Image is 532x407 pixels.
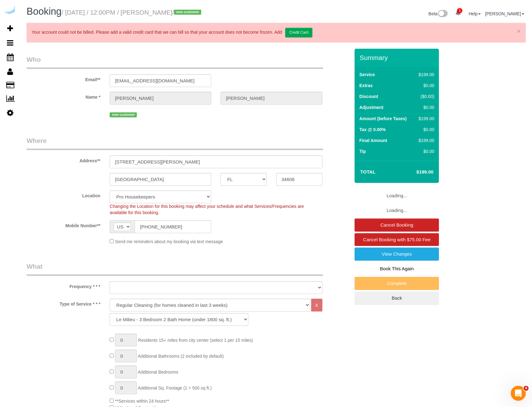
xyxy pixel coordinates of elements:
legend: What [27,262,323,276]
a: 1 [452,6,464,20]
div: ($0.00) [416,93,434,100]
span: Send me reminders about my booking via text message [115,239,223,244]
legend: Where [27,136,323,150]
h4: $199.00 [398,169,433,175]
div: $0.00 [416,148,434,154]
span: Cancel Booking with $75.00 Fee [363,237,430,242]
input: Mobile Number** [135,220,211,233]
div: $199.00 [416,115,434,122]
label: Discount [359,93,378,100]
label: Adjustment [359,104,383,110]
label: Service [359,71,375,78]
span: Booking [27,6,62,17]
span: / [172,9,203,16]
a: × [517,28,521,34]
label: Amount (before Taxes) [359,115,406,122]
label: Tip [359,148,366,154]
a: Credit Card [285,28,312,37]
label: Tax @ 0.00% [359,126,385,133]
label: Extras [359,82,373,89]
input: Last Name** [221,92,322,105]
span: new customer [110,112,137,117]
iframe: Intercom live chat [511,386,526,401]
label: Type of Service * * * [22,299,105,307]
span: Additional Sq. Footage (1 = 500 sq ft.) [138,385,211,390]
a: Cancel Booking with $75.00 Fee [355,233,439,246]
span: **Services within 24 hours** [115,399,169,404]
a: Beta [429,11,448,16]
span: 4 [524,386,529,391]
span: Additional Bathrooms (2 included by default) [138,354,224,359]
div: $199.00 [416,137,434,144]
a: Help [469,11,481,16]
img: Automaid Logo [4,6,16,15]
div: $199.00 [416,71,434,78]
span: Your account could not be billed. Please add a valid credit card that we can bill so that your ac... [32,30,312,35]
label: Name * [22,92,105,100]
span: Changing the Location for this booking may affect your schedule and what Services/Frequencies are... [110,204,304,215]
span: new customer [174,10,201,15]
input: Zip Code** [276,173,322,186]
h3: Summary [360,54,436,61]
a: Book This Again [355,262,439,275]
span: 1 [457,8,462,13]
img: New interface [437,10,448,18]
a: [PERSON_NAME] [485,11,524,16]
a: Back [355,292,439,305]
div: $0.00 [416,126,434,133]
small: / [DATE] / 12:00PM / [PERSON_NAME] [62,9,203,16]
a: View Changes [355,248,439,261]
div: $0.00 [416,104,434,110]
strong: Total [360,169,375,174]
label: Frequency * * * [22,281,105,290]
div: $0.00 [416,82,434,89]
span: Additional Bedrooms [138,370,178,375]
input: First Name** [110,92,211,105]
span: Residents 15+ miles from city center (select 1 per 15 miles) [138,338,253,343]
label: Location [22,190,105,199]
label: Mobile Number** [22,220,105,229]
a: Cancel Booking [355,218,439,232]
label: Final Amount [359,137,387,144]
legend: Who [27,55,323,69]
